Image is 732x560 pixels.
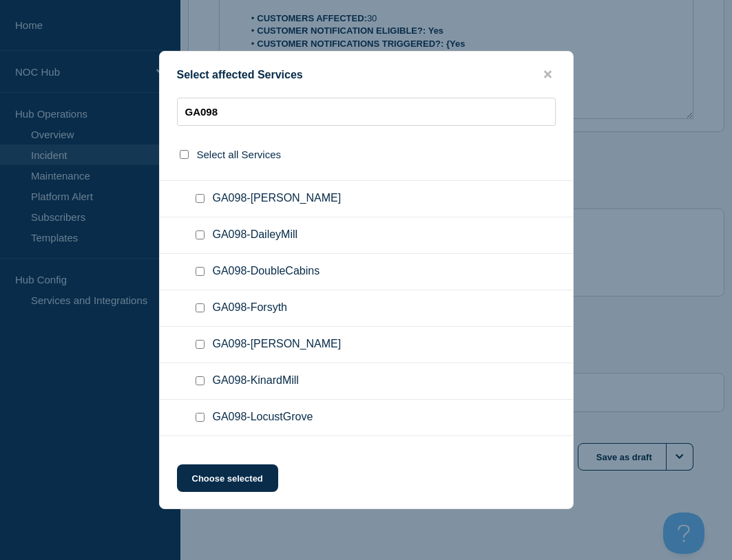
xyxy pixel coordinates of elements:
[213,228,298,242] span: GA098-DaileyMill
[213,192,342,206] span: GA098-[PERSON_NAME]
[196,267,205,276] input: GA098-DoubleCabins checkbox
[213,301,287,315] span: GA098-Forsyth
[213,338,342,352] span: GA098-[PERSON_NAME]
[213,374,299,388] span: GA098-KinardMill
[213,265,320,279] span: GA098-DoubleCabins
[177,464,278,492] button: Choose selected
[180,150,189,159] input: select all checkbox
[213,411,313,424] span: GA098-LocustGrove
[197,149,282,160] span: Select all Services
[196,194,205,203] input: GA098-Brownlee checkbox
[177,98,556,126] input: Search
[196,303,205,312] input: GA098-Forsyth checkbox
[196,340,205,349] input: GA098-Jackson checkbox
[540,68,556,81] button: close button
[160,68,573,81] div: Select affected Services
[196,376,205,385] input: GA098-KinardMill checkbox
[196,230,205,239] input: GA098-DaileyMill checkbox
[196,413,205,422] input: GA098-LocustGrove checkbox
